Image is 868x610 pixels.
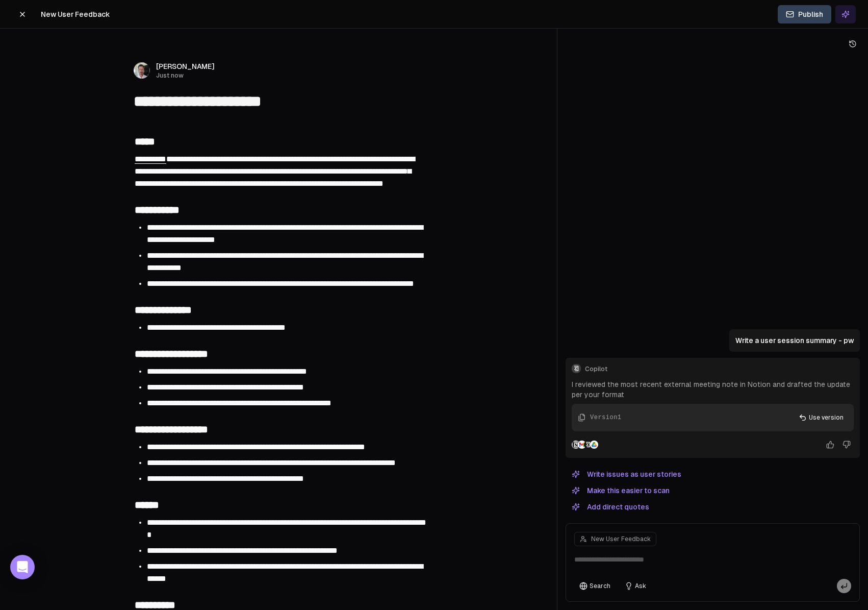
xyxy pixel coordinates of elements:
[620,579,651,593] button: Ask
[735,335,854,346] p: Write a user session summary - pw
[10,555,35,579] div: Open Intercom Messenger
[572,441,580,449] img: Notion
[578,441,586,449] img: Gmail
[585,365,854,373] span: Copilot
[41,9,110,19] span: New User Feedback
[134,62,150,79] img: _image
[793,410,850,425] button: Use version
[572,379,854,400] p: I reviewed the most recent external meeting note in Notion and drafted the update per your format
[566,468,687,480] button: Write issues as user stories
[584,441,592,449] img: Samepage
[566,501,655,513] button: Add direct quotes
[566,484,676,497] button: Make this easier to scan
[778,5,831,23] button: Publish
[574,579,616,593] button: Search
[156,71,215,80] span: Just now
[591,535,651,543] span: New User Feedback
[590,413,621,422] div: Version 1
[590,441,598,449] img: Google Drive
[156,61,215,71] span: [PERSON_NAME]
